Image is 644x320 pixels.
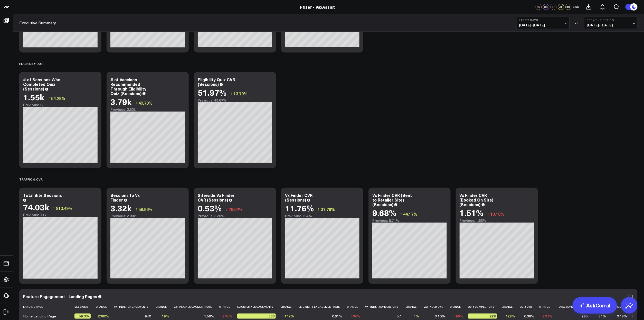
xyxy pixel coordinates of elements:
div: ↑ 19% [159,314,169,319]
th: Change [405,303,424,311]
div: 51.97% [198,88,226,97]
div: Total Site Sessions [23,192,62,198]
div: Eligibility Quiz [19,58,44,69]
div: Sitewide Vx Finder CVR (Sessions) [198,192,235,203]
th: Eligibility Engagements [237,303,280,311]
a: AskCorral [573,297,617,314]
span: 49.70% [138,100,153,106]
div: Vx Finder CVR (Booked On Site) (Sessions) [460,192,494,207]
th: Quiz Completions [468,303,502,311]
div: ↓ 93% [632,314,642,319]
div: Previous: 2.09k [110,214,185,218]
span: ↑ [318,206,320,213]
button: Previous Period[DATE]-[DATE] [584,17,638,29]
th: Sessions [74,303,95,311]
th: Change [219,303,237,311]
th: Total Conversions [557,303,593,311]
div: # of Sessions Who Completed Quiz (Sessions) [23,77,60,92]
div: Previous: 1.68% [460,218,534,223]
th: Eligibility Engagement Rate [299,303,347,311]
th: Vx Finder Engagements [114,303,156,311]
div: Traffic & CVR [19,173,43,185]
div: ↑ 128% [503,314,515,319]
th: Landing Page [23,303,74,311]
span: 37.76% [321,206,335,212]
div: SF [551,4,557,10]
th: Vx Finder Engagment Rate [174,303,219,311]
span: ↑ [135,99,137,106]
div: 0.10% [435,314,445,319]
span: + 66 [573,5,579,9]
b: Last 7 Days [519,18,567,22]
div: VS [572,21,582,24]
div: Previous: 8.1k [23,213,98,217]
div: Sessions to Vx Finder [110,192,140,203]
div: AF [558,4,564,10]
span: 76.02% [229,206,243,212]
a: Log Out [2,307,11,317]
span: ↑ [135,206,137,213]
div: # of Vaccines Recommended Through Eligibility Quiz (Sessions) [110,77,146,96]
div: Previous: 2.53k [110,107,185,112]
div: 1.55k [23,92,44,102]
span: 44.17% [403,211,417,217]
span: ↑ [53,205,55,212]
div: 74.03k [23,202,49,212]
div: Feature Engagement - Landing Pages [23,294,97,299]
div: 3.32k [110,203,131,213]
div: Vx Finder CVR (Sent to Retailer Site) (Sessions) [372,192,412,207]
th: Change [450,303,468,311]
div: Previous: 2.20% [198,214,272,218]
th: Quiz Cvr [520,303,539,311]
span: 13.79% [233,91,248,96]
th: Change [280,303,299,311]
div: CS [543,4,549,10]
div: ↑ 2380% [95,314,109,319]
span: ↑ [230,90,232,97]
span: ↑ [400,211,402,217]
span: ↑ [48,95,50,102]
span: 10.18% [490,211,505,217]
span: 54.29% [51,95,65,101]
div: Eligibility Quiz CVR (Sessions) [198,77,235,87]
button: +66 [573,4,579,10]
div: ↓ 91% [543,314,553,319]
div: 0.61% [332,314,342,319]
div: ↑ 84% [596,314,606,319]
div: Previous: 1k [23,103,98,107]
span: [DATE] - [DATE] [587,23,635,27]
div: 228 [468,314,497,319]
div: ↓ 90% [351,314,361,319]
div: 9.68% [372,208,396,217]
div: CN [536,4,542,10]
div: 285 [582,314,588,319]
span: [DATE] - [DATE] [519,23,567,27]
th: Change [156,303,174,311]
div: 940 [145,314,151,319]
div: Previous: 45.67% [198,98,272,102]
div: Previous: 6.71% [372,218,447,223]
b: Previous Period [587,18,635,22]
div: KD [565,4,572,10]
div: 0.48% [617,314,627,319]
span: 58.96% [138,206,153,212]
div: Home Landing Page [23,314,56,319]
div: 1.59% [204,314,214,319]
div: ↓ 95% [223,314,233,319]
div: 11.76% [285,203,314,213]
span: ↓ [487,211,489,217]
div: 57 [397,314,401,319]
div: 1.51% [460,208,484,217]
th: Vx Finder Conversions [365,303,405,311]
a: Pfizer - VaxAssist [300,4,335,10]
th: Change [347,303,365,311]
div: ↑ 142% [282,314,294,319]
th: Change [502,303,520,311]
div: Vx Finder CVR (Sessions) [285,192,312,203]
span: 813.49% [56,205,72,211]
div: 0.53% [198,203,222,213]
div: Previous: 8.54% [285,214,359,218]
a: Executive Summary [19,20,56,26]
div: 0.39% [524,314,535,319]
div: 59.03k [74,314,91,319]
